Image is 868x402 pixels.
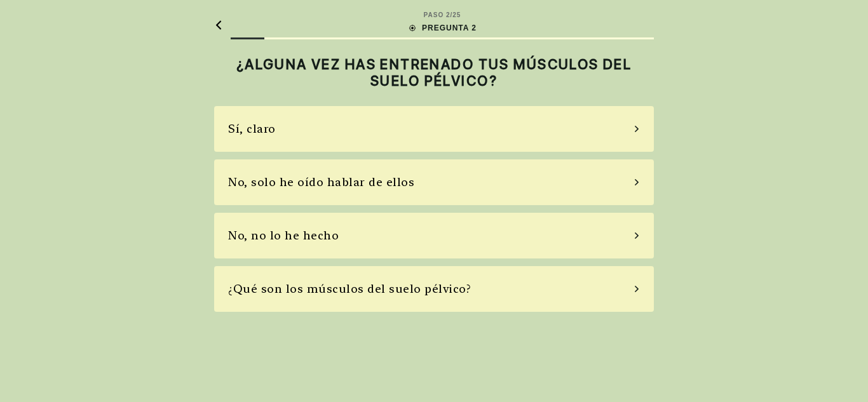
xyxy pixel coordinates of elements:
[228,227,339,244] div: No, no lo he hecho
[228,280,471,297] div: ¿Qué son los músculos del suelo pélvico?
[228,120,276,137] div: Sí, claro
[408,22,477,34] div: PREGUNTA 2
[228,173,414,191] div: No, solo he oído hablar de ellos
[214,56,654,90] h2: ¿ALGUNA VEZ HAS ENTRENADO TUS MÚSCULOS DEL SUELO PÉLVICO?
[424,10,461,20] div: PASO 2 / 25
